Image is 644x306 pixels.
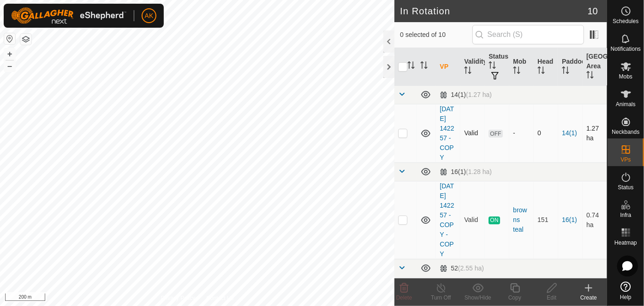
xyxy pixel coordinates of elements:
td: 151 [534,181,558,259]
span: (1.28 ha) [466,168,492,175]
span: (2.55 ha) [458,264,484,272]
span: Schedules [613,18,638,24]
div: Show/Hide [459,294,496,302]
span: 10 [588,4,598,18]
span: Infra [620,212,631,218]
p-sorticon: Activate to sort [489,63,496,70]
span: AK [145,11,154,21]
span: VPs [620,157,631,162]
th: VP [436,48,460,86]
a: Privacy Policy [161,294,196,302]
a: 16(1) [562,216,577,223]
a: Contact Us [206,294,233,302]
div: Edit [533,294,570,302]
th: Status [485,48,509,86]
div: browns teal [513,205,530,234]
input: Search (S) [472,25,584,44]
span: 0 selected of 10 [400,30,472,40]
p-sorticon: Activate to sort [562,68,569,75]
th: [GEOGRAPHIC_DATA] Area [583,48,607,86]
span: OFF [489,130,502,138]
div: 16(1) [440,168,492,176]
div: Create [570,294,607,302]
div: 14(1) [440,91,492,99]
td: Valid [460,181,485,259]
span: Neckbands [612,129,639,135]
button: + [4,48,15,60]
span: Delete [396,294,412,301]
th: Validity [460,48,485,86]
th: Paddock [558,48,583,86]
div: Copy [496,294,533,302]
td: 1.27 ha [583,104,607,162]
span: Notifications [611,46,641,52]
span: ON [489,216,500,224]
button: Map Layers [20,34,31,45]
span: Status [618,185,633,190]
p-sorticon: Activate to sort [407,63,415,70]
a: 14(1) [562,129,577,137]
a: [DATE] 142257 - COPY [440,105,454,161]
p-sorticon: Activate to sort [464,68,471,75]
div: 52 [440,264,484,272]
div: - [513,128,530,138]
th: Mob [509,48,534,86]
p-sorticon: Activate to sort [537,68,545,75]
div: Turn Off [423,294,459,302]
a: [DATE] 142257 - COPY - COPY [440,182,454,258]
button: – [4,60,15,72]
h2: In Rotation [400,6,587,17]
p-sorticon: Activate to sort [513,68,520,75]
span: Mobs [619,74,632,79]
img: Gallagher Logo [11,7,126,24]
td: 0 [534,104,558,162]
span: Help [620,294,632,300]
td: Valid [460,104,485,162]
button: Reset Map [4,33,15,44]
span: (1.27 ha) [466,91,492,98]
span: Heatmap [614,240,637,246]
p-sorticon: Activate to sort [586,72,594,80]
th: Head [534,48,558,86]
a: Help [608,278,644,304]
p-sorticon: Activate to sort [420,63,428,70]
td: 0.74 ha [583,181,607,259]
span: Animals [616,102,636,107]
